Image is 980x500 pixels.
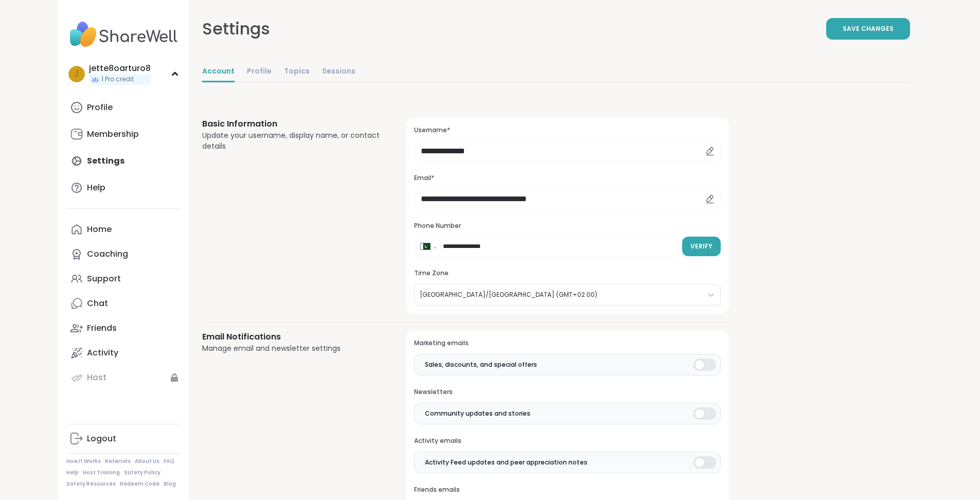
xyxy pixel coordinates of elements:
span: Sales, discounts, and special offers [425,360,537,369]
a: Host [66,365,181,390]
a: Support [66,266,181,291]
h3: Activity emails [414,437,720,445]
a: Friends [66,316,181,341]
a: Help [66,175,181,200]
a: Blog [164,480,176,488]
span: Save Changes [843,24,894,33]
div: Help [87,182,105,193]
div: Logout [87,433,116,444]
div: Profile [87,102,113,113]
div: jette8oarturo8 [89,63,151,74]
a: How It Works [66,458,101,465]
div: Host [87,372,106,383]
a: Home [66,217,181,242]
div: Update your username, display name, or contact details [202,130,382,152]
a: Redeem Code [120,480,159,488]
h3: Email* [414,174,720,183]
a: Sessions [322,62,355,82]
a: Topics [284,62,310,82]
a: Chat [66,291,181,316]
span: Activity Feed updates and peer appreciation notes [425,458,587,467]
div: Friends [87,323,117,334]
a: Profile [66,95,181,120]
div: Support [87,273,121,284]
h3: Email Notifications [202,331,382,343]
button: Verify [682,237,721,256]
img: ShareWell Nav Logo [66,16,181,52]
h3: Basic Information [202,118,382,130]
a: FAQ [164,458,174,465]
a: Safety Resources [66,480,116,488]
h3: Newsletters [414,388,720,397]
a: Account [202,62,235,82]
h3: Marketing emails [414,339,720,348]
a: Coaching [66,242,181,266]
a: About Us [135,458,159,465]
span: Verify [690,242,712,251]
h3: Phone Number [414,222,720,230]
a: Activity [66,341,181,365]
a: Help [66,469,79,476]
h3: Username* [414,126,720,135]
div: Chat [87,298,108,309]
div: Settings [202,16,270,41]
span: Community updates and stories [425,409,530,418]
a: Membership [66,122,181,147]
button: Save Changes [826,18,910,40]
h3: Time Zone [414,269,720,278]
a: Logout [66,426,181,451]
a: Host Training [83,469,120,476]
div: Home [87,224,112,235]
a: Referrals [105,458,131,465]
div: Activity [87,347,118,359]
div: Coaching [87,248,128,260]
div: Membership [87,129,139,140]
a: Safety Policy [124,469,161,476]
div: Manage email and newsletter settings [202,343,382,354]
span: j [74,67,79,81]
a: Profile [247,62,272,82]
h3: Friends emails [414,486,720,494]
span: 1 Pro credit [101,75,134,84]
